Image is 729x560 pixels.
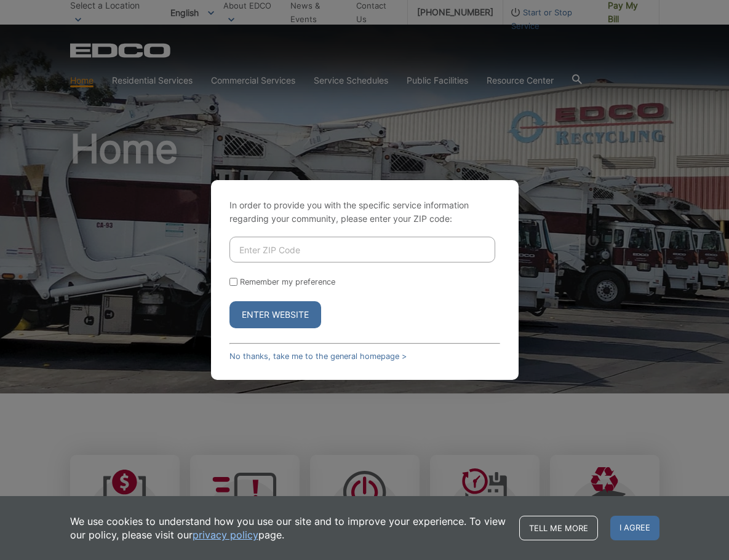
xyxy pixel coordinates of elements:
p: We use cookies to understand how you use our site and to improve your experience. To view our pol... [70,515,507,542]
button: Enter Website [229,301,321,328]
a: Tell me more [519,516,598,540]
label: Remember my preference [240,277,335,286]
a: No thanks, take me to the general homepage > [229,352,407,361]
input: Enter ZIP Code [229,237,495,262]
a: privacy policy [193,528,258,542]
span: I agree [610,516,659,540]
p: In order to provide you with the specific service information regarding your community, please en... [229,199,500,226]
